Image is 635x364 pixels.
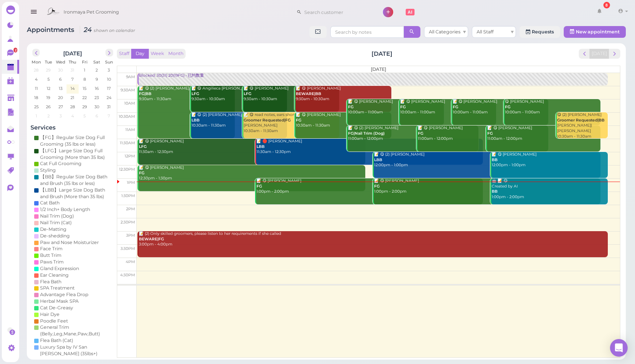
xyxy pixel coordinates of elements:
b: LBB [191,118,200,123]
div: 📝 😋 [PERSON_NAME] 10:00am - 11:00am [400,99,496,115]
b: Groomer Requested|BB [557,118,604,123]
span: [DATE] [371,66,386,72]
div: 📝 😋 Angilieca [PERSON_NAME] 9:30am - 10:30am [191,86,287,102]
span: 31 [70,67,75,73]
b: FG|Nail Trim (Dog) [348,131,385,136]
button: next [105,49,113,57]
div: 📝 😋 [PERSON_NAME] 10:00am - 11:00am [348,99,444,115]
b: LFG [191,91,199,96]
span: 4:30pm [120,273,135,277]
b: FG|BB [139,91,151,96]
div: 【FG】Regular Size Dog Full Grooming (35 lbs or less) [40,134,111,148]
b: FG [374,184,380,189]
span: Ironmaya Pet Grooming [64,2,119,22]
b: FG [400,105,406,109]
input: Search by notes [330,26,404,38]
div: 📝 😋 [PERSON_NAME] 10:30am - 11:30am [295,112,391,128]
div: 📝 😋 [PERSON_NAME] 10:00am - 11:00am [452,99,548,115]
span: Thu [69,59,76,65]
div: 📝 😋 [PERSON_NAME] 12:30pm - 1:30pm [139,165,365,181]
div: 8 [603,2,610,8]
span: 3 [59,113,62,119]
div: Flea Bath [40,279,61,285]
div: Luxury Spa by IV San [PERSON_NAME] (35lbs+) [40,344,111,357]
span: 4pm [126,259,135,264]
div: 📝 😋 [PERSON_NAME] 1:00pm - 2:00pm [256,178,483,194]
span: 12:30pm [119,167,135,172]
span: 26 [46,103,52,110]
div: 📝 😋 read notes, ears short [PERSON_NAME] 10:30am - 11:30am [243,112,339,134]
div: Butt Trim [40,252,61,259]
div: 📝 🛑 [PERSON_NAME] 11:30am - 12:30pm [256,139,483,155]
span: 18 [34,94,39,101]
span: 25 [33,103,39,110]
div: 📝 😋 [PERSON_NAME] 11:30am - 12:30pm [139,139,365,155]
span: 30 [58,67,64,73]
h4: Services [31,124,115,131]
div: 📝 😋 [PERSON_NAME] 1:00pm - 2:00pm [374,178,600,194]
span: 1:30pm [121,193,135,198]
span: 22 [82,94,88,101]
div: 📝 😋 [PERSON_NAME] 12:00pm - 1:00pm [491,152,608,168]
b: FG [296,118,301,123]
span: 1 [35,113,38,119]
b: FG [139,171,144,175]
span: 20 [58,94,64,101]
button: New appointment [564,26,626,38]
div: Paw and Nose Moisturizer [40,239,99,246]
div: Poodle Feet [40,318,68,324]
button: prev [579,49,590,59]
span: 3 [107,67,111,73]
b: LFG [244,91,251,96]
span: 5 [83,113,87,119]
div: Cat Full Grooming [40,160,82,167]
span: 11 [34,85,39,92]
span: 2 [47,113,50,119]
span: 21 [70,94,75,101]
h2: [DATE] [372,50,392,58]
button: next [609,49,620,59]
b: FG [453,105,458,109]
span: 29 [82,103,88,110]
button: prev [32,49,40,57]
span: 2 [95,67,99,73]
span: 9 [95,76,99,83]
b: LFG [139,144,147,149]
span: All Staff [477,29,494,34]
div: 😋 (2) [PERSON_NAME] [PERSON_NAME]|[PERSON_NAME] 10:30am - 11:30am [557,112,608,139]
span: 31 [107,103,112,110]
div: 1/2 Inch+ Body Length [40,206,90,213]
span: 1pm [127,180,135,185]
b: BB [492,189,498,194]
div: General Trim (Belly,Leg,Mane,Paw,Butt) [40,324,111,337]
span: 23 [94,94,100,101]
span: 28 [33,67,40,73]
div: De-shedding [40,233,70,239]
span: 6 [59,76,63,83]
div: Herbal Mask SPA [40,298,79,305]
span: New appointment [576,29,620,34]
span: 1 [83,67,86,73]
b: LBB [374,157,382,162]
span: 12 [46,85,51,92]
span: 11am [125,127,135,132]
span: 27 [58,103,64,110]
button: Day [131,49,149,59]
b: LBB [256,144,265,149]
span: 4 [71,113,75,119]
span: 10:30am [119,114,135,119]
b: BEWARE|BB [296,91,321,96]
span: 12pm [125,154,135,159]
span: 3pm [126,233,135,238]
span: All Categories [429,29,460,34]
button: Week [148,49,166,59]
div: 🤖 📝 😋 Created by AI 1:00pm - 2:00pm [491,178,608,200]
span: 3:30pm [121,246,135,251]
span: 13 [58,85,63,92]
div: Open Intercom Messenger [610,339,628,357]
div: 📝 😋 (2) [PERSON_NAME] 10:30am - 11:30am [191,112,287,128]
span: 5 [47,76,50,83]
span: 4 [35,76,39,83]
span: 24 [106,94,112,101]
span: 14 [70,85,75,92]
